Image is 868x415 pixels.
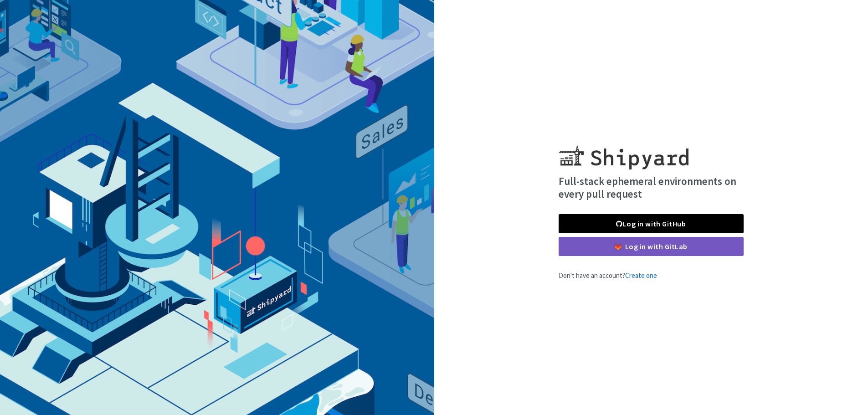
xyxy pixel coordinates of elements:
img: gitlab-color.svg [615,243,621,250]
a: Log in with GitHub [559,214,744,233]
a: Log in with GitLab [559,237,744,256]
a: Create one [625,271,657,280]
h4: Full-stack ephemeral environments on every pull request [559,175,744,200]
span: Don't have an account? [559,271,657,280]
img: Shipyard logo [559,134,688,169]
